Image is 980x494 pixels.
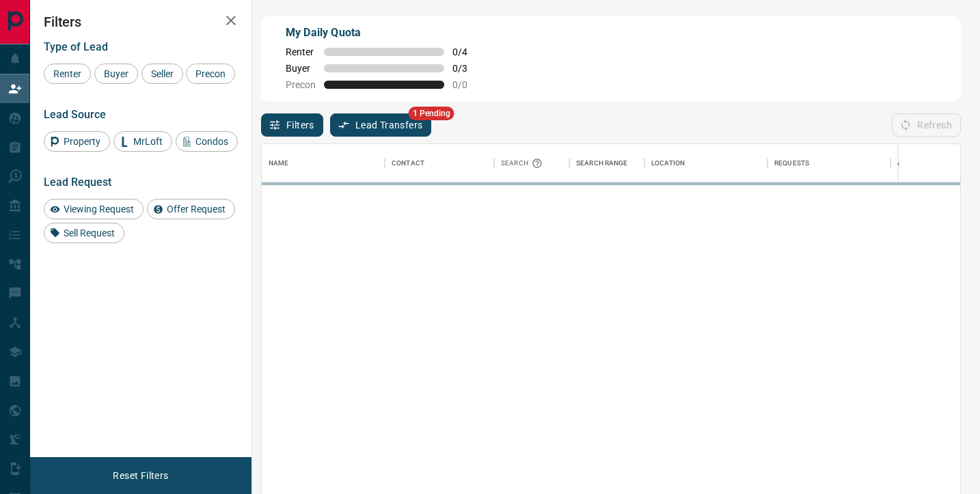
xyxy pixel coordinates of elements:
[128,136,167,147] span: MrLoft
[286,79,316,90] span: Precon
[330,113,432,137] button: Lead Transfers
[162,204,230,215] span: Offer Request
[146,68,178,79] span: Seller
[141,64,183,84] div: Seller
[49,68,86,79] span: Renter
[576,144,628,182] div: Search Range
[44,176,111,189] span: Lead Request
[59,136,105,147] span: Property
[774,144,809,182] div: Requests
[286,25,482,41] p: My Daily Quota
[104,464,177,487] button: Reset Filters
[191,68,230,79] span: Precon
[44,199,144,219] div: Viewing Request
[767,144,890,182] div: Requests
[44,40,108,53] span: Type of Lead
[59,228,120,238] span: Sell Request
[644,144,767,182] div: Location
[286,46,316,57] span: Renter
[94,64,138,84] div: Buyer
[452,79,482,90] span: 0 / 0
[392,144,424,182] div: Contact
[262,144,385,182] div: Name
[452,46,482,57] span: 0 / 4
[261,113,323,137] button: Filters
[452,63,482,74] span: 0 / 3
[44,64,91,84] div: Renter
[147,199,235,219] div: Offer Request
[59,204,139,215] span: Viewing Request
[44,108,106,121] span: Lead Source
[44,131,110,152] div: Property
[176,131,238,152] div: Condos
[385,144,494,182] div: Contact
[186,64,235,84] div: Precon
[569,144,644,182] div: Search Range
[269,144,289,182] div: Name
[44,14,238,30] h2: Filters
[44,223,124,243] div: Sell Request
[501,144,546,182] div: Search
[651,144,685,182] div: Location
[113,131,172,152] div: MrLoft
[409,107,454,120] span: 1 Pending
[286,63,316,74] span: Buyer
[191,136,233,147] span: Condos
[99,68,133,79] span: Buyer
